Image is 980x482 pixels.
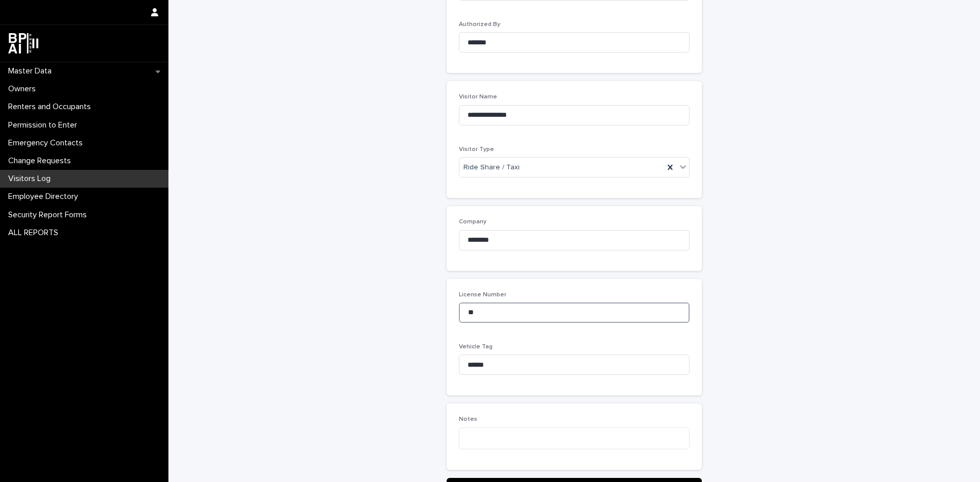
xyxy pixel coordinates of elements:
span: Visitor Name [459,94,497,100]
span: Vehicle Tag [459,344,493,350]
span: Visitor Type [459,146,494,153]
p: Renters and Occupants [4,102,99,112]
p: Master Data [4,66,60,76]
p: ALL REPORTS [4,228,66,238]
p: Visitors Log [4,174,59,184]
p: Change Requests [4,156,79,166]
p: Permission to Enter [4,120,85,130]
p: Owners [4,84,44,94]
span: License Number [459,292,506,298]
img: dwgmcNfxSF6WIOOXiGgu [8,33,38,54]
p: Security Report Forms [4,210,95,220]
span: Ride Share / Taxi [463,162,520,173]
span: Authorized By [459,21,500,28]
p: Emergency Contacts [4,138,91,148]
span: Company [459,219,486,225]
span: Notes [459,416,477,422]
p: Employee Directory [4,192,86,201]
